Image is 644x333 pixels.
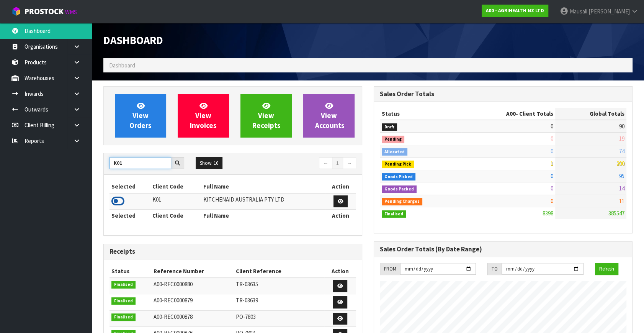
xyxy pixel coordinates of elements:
[234,265,324,277] th: Client Reference
[551,185,553,192] span: 0
[382,136,404,143] span: Pending
[152,265,234,277] th: Reference Number
[332,157,343,169] a: 1
[382,123,397,131] span: Draft
[382,185,417,193] span: Goods Packed
[129,101,152,130] span: View Orders
[486,7,544,14] strong: A00 - AGRIHEALTH NZ LTD
[109,62,135,69] span: Dashboard
[380,263,400,275] div: FROM
[315,101,345,130] span: View Accounts
[110,180,150,193] th: Selected
[382,173,415,181] span: Goods Picked
[588,8,630,15] span: [PERSON_NAME]
[236,313,256,320] span: PO-7803
[190,101,217,130] span: View Invoices
[551,160,553,167] span: 1
[111,281,136,289] span: Finalised
[236,281,258,288] span: TR-03635
[154,281,193,288] span: A00-REC0000880
[380,90,626,98] h3: Sales Order Totals
[196,157,222,169] button: Show: 10
[595,263,618,275] button: Refresh
[201,210,325,222] th: Full Name
[201,193,325,210] td: KITCHENAID AUSTRALIA PTY LTD
[111,297,136,305] span: Finalised
[382,210,406,218] span: Finalised
[110,265,152,277] th: Status
[619,135,624,142] span: 19
[382,148,407,156] span: Allocated
[239,157,356,171] nav: Page navigation
[380,246,626,253] h3: Sales Order Totals (By Date Range)
[110,157,171,169] input: Search clients
[240,94,292,138] a: ViewReceipts
[325,210,356,222] th: Action
[319,157,332,169] a: ←
[543,210,553,217] span: 8398
[201,180,325,193] th: Full Name
[252,101,281,130] span: View Receipts
[11,7,21,16] img: cube-alt.png
[551,135,553,142] span: 0
[619,185,624,192] span: 14
[325,180,356,193] th: Action
[619,123,624,130] span: 90
[461,108,555,120] th: - Client Totals
[551,148,553,155] span: 0
[115,94,166,138] a: ViewOrders
[506,110,516,117] span: A00
[178,94,229,138] a: ViewInvoices
[236,297,258,304] span: TR-03639
[25,7,64,16] span: ProStock
[154,297,193,304] span: A00-REC0000879
[150,180,201,193] th: Client Code
[551,197,553,205] span: 0
[619,172,624,180] span: 95
[616,160,624,167] span: 200
[110,210,150,222] th: Selected
[111,313,136,321] span: Finalised
[382,198,422,205] span: Pending Charges
[380,108,461,120] th: Status
[65,8,77,16] small: WMS
[154,313,193,320] span: A00-REC0000878
[555,108,626,120] th: Global Totals
[619,197,624,205] span: 11
[150,210,201,222] th: Client Code
[570,8,587,15] span: Mausali
[110,248,356,255] h3: Receipts
[103,33,163,47] span: Dashboard
[551,172,553,180] span: 0
[324,265,356,277] th: Action
[382,161,414,168] span: Pending Pick
[150,193,201,210] td: K01
[619,148,624,155] span: 74
[608,210,624,217] span: 385547
[343,157,356,169] a: →
[487,263,502,275] div: TO
[551,123,553,130] span: 0
[303,94,355,138] a: ViewAccounts
[482,5,548,17] a: A00 - AGRIHEALTH NZ LTD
